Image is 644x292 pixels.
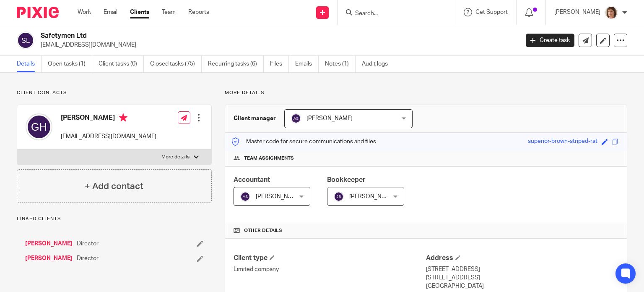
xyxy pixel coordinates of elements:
input: Search [354,10,430,18]
a: Team [162,8,176,16]
a: Audit logs [362,56,394,72]
span: [PERSON_NAME] [256,194,302,200]
p: Linked clients [17,216,212,222]
img: svg%3E [291,113,301,124]
p: [PERSON_NAME] [554,8,600,16]
img: svg%3E [240,192,250,202]
p: More details [161,154,190,160]
img: Pixie%204.jpg [605,6,618,19]
a: Recurring tasks (6) [208,56,264,72]
span: [PERSON_NAME] [349,194,395,200]
img: svg%3E [334,192,344,202]
a: Closed tasks (75) [150,56,202,72]
a: [PERSON_NAME] [25,254,73,263]
p: [EMAIL_ADDRESS][DOMAIN_NAME] [41,41,513,49]
p: [EMAIL_ADDRESS][DOMAIN_NAME] [61,132,156,141]
h4: Address [426,254,618,263]
a: Work [78,8,91,16]
p: [GEOGRAPHIC_DATA] [426,282,618,290]
a: Reports [188,8,209,16]
span: Director [77,254,99,263]
span: Accountant [234,176,270,183]
a: Open tasks (1) [48,56,92,72]
img: Pixie [17,7,59,18]
span: Team assignments [244,155,294,162]
p: Client contacts [17,89,212,96]
p: Master code for secure communications and files [231,137,376,146]
div: superior-brown-striped-rat [528,137,597,147]
h4: [PERSON_NAME] [61,113,156,124]
a: Files [270,56,289,72]
a: Details [17,56,42,72]
p: [STREET_ADDRESS] [426,265,618,274]
a: [PERSON_NAME] [25,239,73,248]
img: svg%3E [17,32,34,49]
a: Clients [130,8,149,16]
span: Other details [244,227,282,234]
h3: Client manager [234,114,276,123]
h2: Safetymen Ltd [41,32,419,40]
a: Notes (1) [325,56,356,72]
a: Client tasks (0) [99,56,144,72]
p: Limited company [234,265,426,274]
a: Create task [526,34,574,47]
h4: Client type [234,254,426,263]
p: [STREET_ADDRESS] [426,274,618,282]
p: More details [225,89,627,96]
h4: + Add contact [85,180,143,193]
i: Primary [119,113,127,122]
span: Get Support [475,9,508,15]
span: [PERSON_NAME] [306,116,353,121]
span: Bookkeeper [327,176,366,183]
a: Emails [295,56,319,72]
a: Email [104,8,117,16]
img: svg%3E [26,113,52,140]
span: Director [77,239,99,248]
